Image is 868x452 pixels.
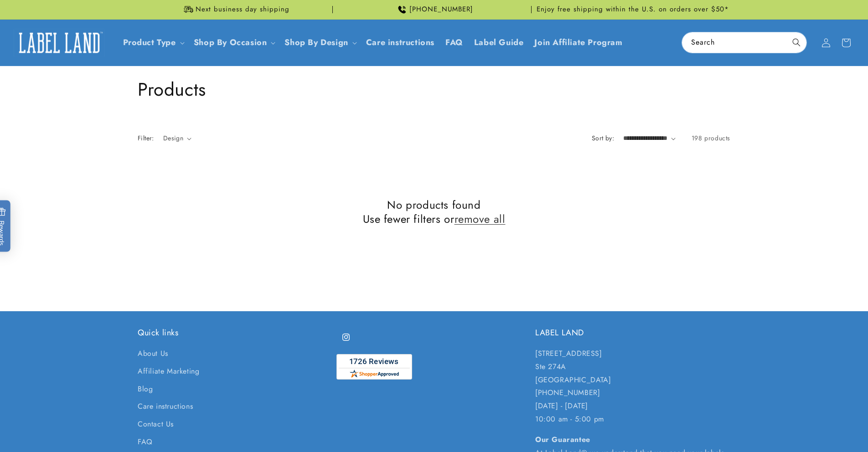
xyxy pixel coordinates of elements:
summary: Shop By Design [279,32,360,53]
a: About Us [138,347,168,363]
summary: Design (0 selected) [163,134,191,143]
a: Contact Us [138,416,174,433]
summary: Shop By Occasion [188,32,279,53]
summary: Product Type [118,32,188,53]
span: 198 products [692,134,730,143]
iframe: Gorgias Floating Chat [677,409,859,443]
p: [STREET_ADDRESS] Ste 274A [GEOGRAPHIC_DATA] [PHONE_NUMBER] [DATE] - [DATE] 10:00 am - 5:00 pm [535,347,730,426]
h2: Filter: [138,134,154,143]
strong: Our Guarantee [535,434,590,445]
span: FAQ [445,37,463,48]
h2: Quick links [138,328,333,338]
a: Product Type [123,36,176,48]
span: Next business day shipping [196,5,289,14]
a: Shop By Design [284,36,348,48]
a: Blog [138,380,153,398]
h2: LABEL LAND [535,328,730,338]
a: Label Guide [469,32,529,53]
span: [PHONE_NUMBER] [409,5,473,14]
span: Care instructions [366,37,434,48]
a: FAQ [440,32,469,53]
a: Care instructions [361,32,440,53]
img: Label Land [14,29,105,57]
button: Search [786,32,806,52]
span: Join Affiliate Program [534,37,622,48]
a: FAQ [138,433,153,451]
h2: No products found Use fewer filters or [138,198,730,226]
a: remove all [455,212,506,226]
a: Care instructions [138,398,193,416]
h1: Products [138,77,730,101]
a: Join Affiliate Program [529,32,628,53]
label: Sort by: [592,134,614,143]
span: Label Guide [474,37,524,48]
span: Enjoy free shipping within the U.S. on orders over $50* [537,5,729,14]
a: Affiliate Marketing [138,363,199,380]
a: Label Land [10,25,108,60]
span: Shop By Occasion [194,37,267,48]
span: Design [163,134,183,143]
img: Customer Reviews [336,354,412,380]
